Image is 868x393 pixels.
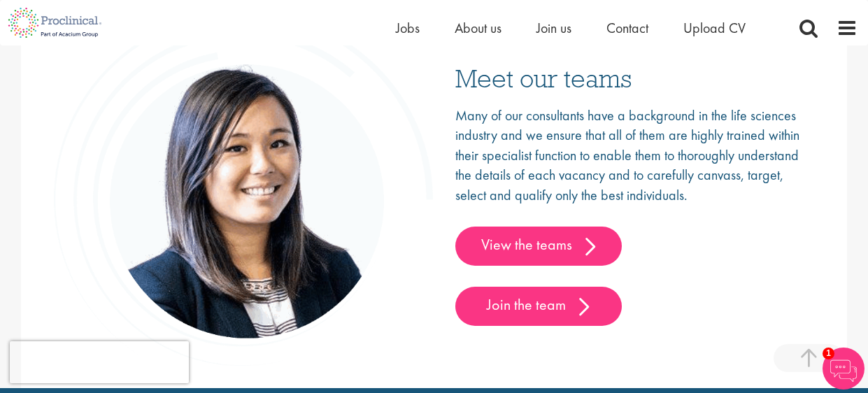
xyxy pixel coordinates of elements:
[606,19,648,37] a: Contact
[10,341,189,383] iframe: reCAPTCHA
[823,348,865,390] img: Chatbot
[52,10,434,367] img: people
[396,19,420,37] a: Jobs
[823,348,834,359] span: 1
[455,65,816,91] h3: Meet our teams
[683,19,746,37] a: Upload CV
[455,106,816,327] div: Many of our consultants have a background in the life sciences industry and we ensure that all of...
[455,287,622,326] a: Join the team
[455,19,501,37] a: About us
[536,19,571,37] a: Join us
[455,227,622,266] a: View the teams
